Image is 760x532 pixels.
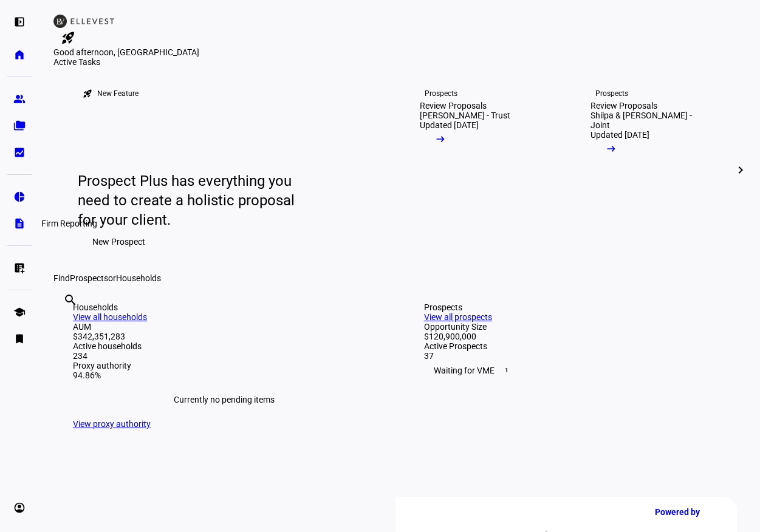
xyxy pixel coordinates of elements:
mat-icon: rocket_launch [61,30,75,45]
span: Households [116,273,161,283]
button: New Prospect [78,230,160,254]
div: Active Tasks [53,57,745,67]
eth-mat-symbol: description [13,217,26,230]
a: View all households [73,312,147,322]
mat-icon: rocket_launch [83,89,92,98]
input: Enter name of prospect or household [63,309,66,324]
a: Powered by [649,500,742,523]
a: ProspectsReview Proposals[PERSON_NAME] - TrustUpdated [DATE] [400,67,561,273]
span: 1 [502,366,512,375]
a: View proxy authority [73,419,151,429]
div: Currently no pending items [73,380,375,419]
span: Prospects [70,273,108,283]
mat-icon: arrow_right_alt [434,133,447,145]
eth-mat-symbol: bookmark [13,333,26,345]
eth-mat-symbol: bid_landscape [13,146,26,159]
div: Prospects [595,89,628,98]
div: Find or [53,273,745,283]
eth-mat-symbol: pie_chart [13,191,26,203]
div: $120,900,000 [424,332,727,341]
div: 234 [73,351,375,361]
eth-mat-symbol: school [13,306,26,318]
a: home [7,43,32,67]
eth-mat-symbol: home [13,49,26,61]
a: group [7,87,32,111]
a: bid_landscape [7,140,32,165]
div: Good afternoon, [GEOGRAPHIC_DATA] [53,47,745,57]
div: Firm Reporting [36,216,102,231]
div: Prospects [425,89,457,98]
a: View all prospects [424,312,492,322]
div: Review Proposals [591,101,657,111]
eth-mat-symbol: list_alt_add [13,262,26,274]
div: AUM [73,322,375,332]
div: Prospects [424,302,727,312]
div: Active households [73,341,375,351]
eth-mat-symbol: group [13,93,26,105]
div: 94.86% [73,370,375,380]
eth-mat-symbol: left_panel_open [13,16,26,28]
div: Prospect Plus has everything you need to create a holistic proposal for your client. [78,171,312,230]
div: Updated [DATE] [420,120,479,130]
div: $342,351,283 [73,332,375,341]
a: folder_copy [7,114,32,138]
div: Opportunity Size [424,322,727,332]
mat-icon: search [63,293,78,307]
span: New Prospect [92,230,145,254]
eth-mat-symbol: folder_copy [13,120,26,132]
div: Waiting for VME [424,361,727,380]
div: [PERSON_NAME] - Trust [420,111,510,120]
div: 37 [424,351,727,361]
div: Proxy authority [73,361,375,370]
mat-icon: arrow_right_alt [605,143,617,155]
a: description [7,211,32,236]
div: Active Prospects [424,341,727,351]
div: New Feature [97,89,139,98]
a: pie_chart [7,185,32,209]
div: Shilpa & [PERSON_NAME] - Joint [591,111,713,130]
div: Households [73,302,375,312]
eth-mat-symbol: account_circle [13,502,26,514]
a: ProspectsReview ProposalsShilpa & [PERSON_NAME] - JointUpdated [DATE] [571,67,732,273]
mat-icon: chevron_right [733,163,748,177]
div: Updated [DATE] [591,130,649,140]
div: Review Proposals [420,101,487,111]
